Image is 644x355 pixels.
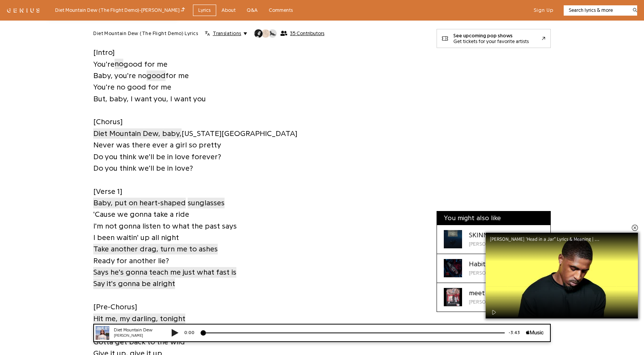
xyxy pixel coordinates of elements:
[93,244,218,254] span: Take another drag, turn me to ashes
[93,313,190,336] a: Hit me, my darling, tonightI don't know why but I like it
[418,6,439,12] div: -3:43
[216,5,241,16] a: About
[93,243,218,255] a: Take another drag, turn me to ashes
[8,2,22,16] img: 72x72bb.jpg
[437,29,551,48] a: See upcoming pop showsGet tickets for your favorite artists
[93,197,186,209] a: Baby, put on heart-shaped
[147,70,166,82] a: good
[437,60,551,155] iframe: Advertisement
[27,3,72,10] div: Diet Mountain Dew
[437,283,550,312] a: Cover art for meet the grahams by Kendrick Lamarmeet the grahams[PERSON_NAME]
[188,197,225,209] a: sunglasses
[93,267,236,289] span: Says he's gonna teach me just what fast is Say it's gonna be alright
[444,259,462,277] div: Cover art for Habits by Eminem & White Gold
[93,128,182,139] a: Diet Mountain Dew, baby,
[115,58,123,70] a: no
[490,237,608,241] div: [PERSON_NAME] 'Head in a Jar” Lyrics & Meaning | Genius Verified
[93,30,198,37] h2: Diet Mountain Dew (The Flight Demo) Lyrics
[205,30,247,37] button: Translations
[437,211,550,225] div: You might also like
[534,7,553,14] button: Sign Up
[469,240,507,248] div: [PERSON_NAME]
[263,5,298,16] a: Comments
[453,33,529,38] div: See upcoming pop shows
[469,230,507,240] div: SKINNY
[254,29,324,38] button: 35 Contributors
[469,269,539,277] div: [PERSON_NAME] & White Gold
[241,5,263,16] a: Q&A
[93,128,182,139] span: Diet Mountain Dew, baby,
[93,313,190,336] span: Hit me, my darling, tonight I don't know why but I like it
[147,70,166,81] span: good
[115,59,123,69] span: no
[437,225,550,254] a: Cover art for SKINNY by Billie EilishSKINNY[PERSON_NAME]
[444,288,462,306] div: Cover art for meet the grahams by Kendrick Lamar
[93,198,186,208] span: Baby, put on heart-shaped
[188,198,225,208] span: sunglasses
[213,30,241,37] span: Translations
[469,259,539,269] div: Habits
[469,288,525,298] div: meet the grahams
[290,30,324,37] span: 35 Contributors
[437,254,550,283] a: Cover art for Habits by Eminem & White GoldHabits[PERSON_NAME] & White Gold
[469,298,525,306] div: [PERSON_NAME]
[27,9,72,15] div: [PERSON_NAME]
[55,6,185,14] div: Diet Mountain Dew (The Flight Demo) - [PERSON_NAME]
[93,266,236,290] a: Says he's gonna teach me just what fast isSay it's gonna be alright
[193,5,216,16] a: Lyrics
[564,6,628,14] input: Search lyrics & more
[453,38,529,44] div: Get tickets for your favorite artists
[444,230,462,248] div: Cover art for SKINNY by Billie Eilish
